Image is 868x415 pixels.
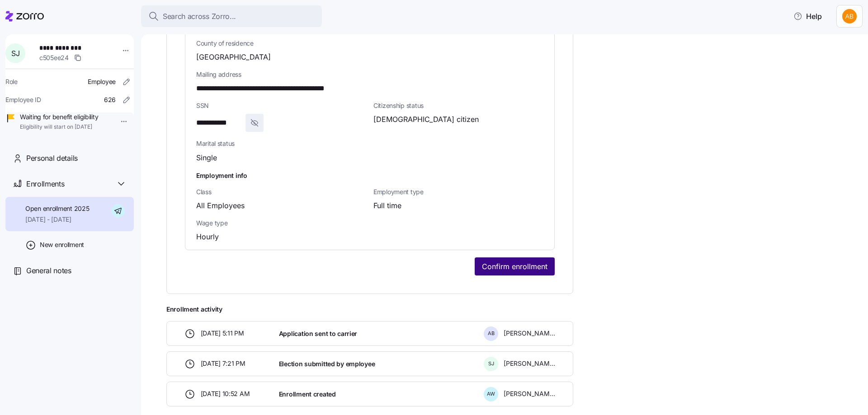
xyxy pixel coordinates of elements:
[88,77,116,86] span: Employee
[487,392,495,396] span: A W
[373,101,543,110] span: Citizenship status
[26,153,78,164] span: Personal details
[196,219,366,228] span: Wage type
[373,200,401,211] span: Full time
[786,7,829,25] button: Help
[20,112,98,121] span: Waiting for benefit eligibility
[141,5,322,27] button: Search across Zorro...
[279,390,336,399] span: Enrollment created
[196,101,366,110] span: SSN
[201,389,250,398] span: [DATE] 10:52 AM
[475,257,555,275] button: Confirm enrollment
[5,77,18,86] span: Role
[196,231,219,242] span: Hourly
[482,261,547,272] span: Confirm enrollment
[279,329,357,338] span: Application sent to carrier
[488,331,495,336] span: A B
[373,114,479,125] span: [DEMOGRAPHIC_DATA] citizen
[196,139,366,148] span: Marital status
[196,51,271,63] span: [GEOGRAPHIC_DATA]
[40,240,84,249] span: New enrollment
[504,359,555,368] span: [PERSON_NAME]
[26,178,64,190] span: Enrollments
[504,329,555,338] span: [PERSON_NAME]
[196,171,543,180] h1: Employment info
[26,265,71,276] span: General notes
[11,50,19,57] span: S J
[39,53,69,62] span: c505ee24
[104,95,116,104] span: 626
[201,359,245,368] span: [DATE] 7:21 PM
[196,70,543,79] span: Mailing address
[25,204,89,213] span: Open enrollment 2025
[373,187,543,196] span: Employment type
[166,305,573,314] span: Enrollment activity
[488,361,494,366] span: S J
[196,187,366,196] span: Class
[279,359,375,368] span: Election submitted by employee
[196,200,245,211] span: All Employees
[25,215,89,224] span: [DATE] - [DATE]
[504,389,555,398] span: [PERSON_NAME]
[196,39,543,48] span: County of residence
[20,123,98,131] span: Eligibility will start on [DATE]
[163,11,236,22] span: Search across Zorro...
[842,9,857,23] img: 42a6513890f28a9d591cc60790ab6045
[196,152,217,163] span: Single
[793,11,822,22] span: Help
[5,95,41,104] span: Employee ID
[201,329,244,338] span: [DATE] 5:11 PM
